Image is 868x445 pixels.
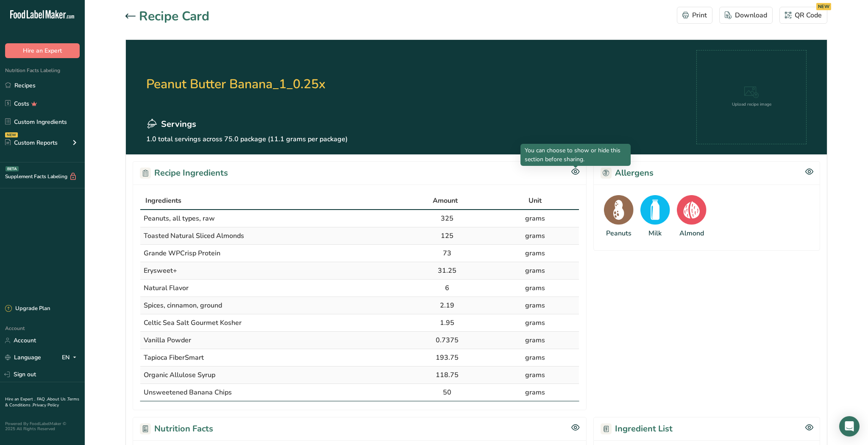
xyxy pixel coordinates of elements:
td: grams [491,210,579,227]
td: grams [491,349,579,367]
span: Spices, cinnamon, ground [144,301,222,310]
td: grams [491,297,579,314]
span: Unit [529,196,542,206]
a: FAQ . [37,396,47,402]
td: 0.7375 [403,332,491,349]
div: Peanuts [606,228,632,238]
button: Print [677,7,712,24]
div: EN [62,353,80,363]
td: grams [491,245,579,262]
span: Erysweet+ [144,266,177,275]
div: Milk [648,228,662,238]
td: 2.19 [403,297,491,314]
span: Peanuts, all types, raw [144,214,215,223]
button: Hire an Expert [5,43,80,58]
a: Language [5,350,41,365]
h2: Ingredient List [601,423,673,435]
td: 50 [403,384,491,401]
div: Powered By FoodLabelMaker © 2025 All Rights Reserved [5,421,80,431]
div: NEW [5,132,18,137]
h2: Recipe Ingredients [140,167,228,179]
td: 73 [403,245,491,262]
div: Print [682,10,707,20]
td: grams [491,384,579,401]
img: Peanuts [604,195,634,225]
div: Open Intercom Messenger [839,416,860,437]
h2: Peanut Butter Banana_1_0.25x [146,50,348,118]
span: Grande WPCrisp Protein [144,249,220,258]
h2: Nutrition Facts [140,423,213,435]
span: Organic Allulose Syrup [144,370,215,380]
div: NEW [816,3,831,10]
div: Almond [679,228,704,238]
td: 31.25 [403,262,491,280]
td: grams [491,332,579,349]
div: Upload recipe image [732,101,771,108]
h2: Allergens [601,167,654,179]
a: Hire an Expert . [5,396,35,402]
div: QR Code [785,10,822,20]
div: Upgrade Plan [5,305,50,313]
a: About Us . [47,396,67,402]
span: Servings [161,118,196,131]
button: Download [719,7,773,24]
td: grams [491,367,579,384]
span: Toasted Natural Sliced Almonds [144,231,244,241]
div: Custom Reports [5,138,58,147]
td: 118.75 [403,367,491,384]
h1: Recipe Card [139,7,209,26]
span: Vanilla Powder [144,336,191,345]
a: Terms & Conditions . [5,396,79,408]
a: Privacy Policy [33,402,59,408]
img: Almond [677,195,707,225]
td: 1.95 [403,314,491,332]
span: Ingredients [145,196,181,206]
td: grams [491,280,579,297]
span: Natural Flavor [144,283,189,293]
td: grams [491,314,579,332]
td: grams [491,227,579,245]
button: QR Code NEW [779,7,827,24]
span: Unsweetened Banana Chips [144,388,232,397]
div: Download [725,10,767,20]
span: Amount [433,196,458,206]
div: BETA [6,166,19,171]
img: Milk [640,195,670,225]
td: 125 [403,227,491,245]
td: 6 [403,280,491,297]
td: 193.75 [403,349,491,367]
span: Tapioca FiberSmart [144,353,204,362]
td: grams [491,262,579,280]
p: 1.0 total servings across 75.0 package (11.1 grams per package) [146,134,348,144]
span: Celtic Sea Salt Gourmet Kosher [144,318,242,327]
td: 325 [403,210,491,227]
p: You can choose to show or hide this section before sharing. [525,146,626,164]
